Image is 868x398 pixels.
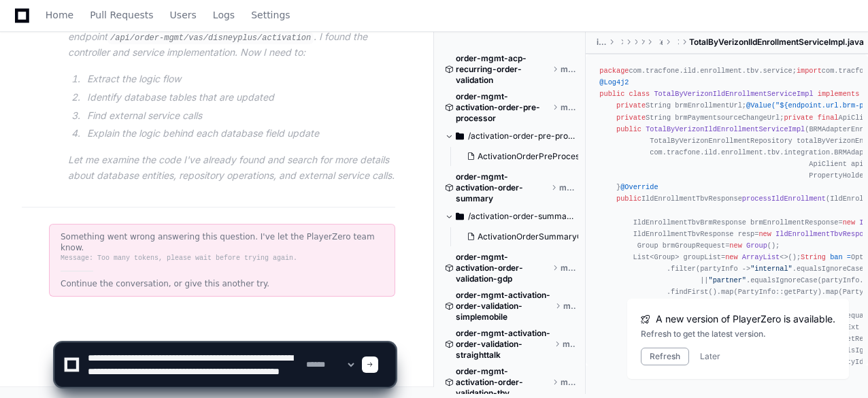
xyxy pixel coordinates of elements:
span: implements [818,90,860,98]
span: order-mgmt-activation-order-validation-simplemobile [456,290,552,322]
span: TotalByVerizonIldEnrollmentServiceImpl.java [689,37,864,48]
span: import [797,67,822,75]
span: order-mgmt-activation-order-validation-gdp [456,252,550,284]
span: Pull Requests [90,11,153,19]
span: enrollment [661,37,663,48]
button: /activation-order-pre-processor/src/main/java/com/tracfone/activation/order/pre/processor/controller [445,125,575,147]
span: private [784,113,813,121]
span: final [818,113,839,121]
button: ActivationOrderSummaryController.java [461,227,578,246]
span: order-mgmt-acp-recurring-order-validation [456,53,550,86]
span: new [758,229,771,237]
span: Group [746,241,767,249]
span: ild-enrollment-tbv [597,37,606,48]
span: ArrayList [742,253,780,261]
span: ActivationOrderSummaryController.java [478,231,633,242]
p: The user is asking for a detailed analysis of the Disney Plus activation endpoint . I found the c... [68,14,395,61]
div: Something went wrong answering this question. I've let the PlayerZero team know. [61,231,384,253]
span: public [616,195,641,203]
span: Settings [251,11,290,19]
span: @Override [620,183,658,191]
span: order-mgmt-activation-order-summary [456,171,548,204]
span: master [561,64,575,75]
span: private [616,101,646,110]
span: master [561,102,575,113]
span: processIldEnrollment [742,195,826,203]
li: Extract the logic flow [83,71,395,87]
span: master [563,301,576,312]
span: new [729,241,741,249]
span: ActivationOrderPreProcessorController.java [478,151,648,162]
span: private [616,113,646,121]
span: "internal" [750,265,792,273]
span: ban [830,253,842,261]
span: A new version of PlayerZero is available. [656,312,835,326]
span: "partner" [709,276,746,284]
span: @Log4j2 [599,78,629,86]
span: new [725,253,737,261]
span: order-mgmt-activation-order-pre-processor [456,91,550,124]
span: /activation-order-pre-processor/src/main/java/com/tracfone/activation/order/pre/processor/controller [468,131,575,142]
span: class [629,90,650,98]
li: Identify database tables that are updated [83,90,395,105]
span: public [616,125,641,133]
span: Home [46,11,73,19]
div: Refresh to get the latest version. [641,329,835,339]
svg: Directory [456,128,464,144]
span: /activation-order-summary/src/main/java/com/tracfone/activation/order/summary/controller [468,211,575,222]
div: Continue the conversation, or give this another try. [61,278,384,289]
p: Let me examine the code I've already found and search for more details about database entities, r... [68,152,395,184]
span: public [599,90,624,98]
button: /activation-order-summary/src/main/java/com/tracfone/activation/order/summary/controller [445,205,575,227]
span: package [599,67,629,75]
button: Later [700,351,720,362]
span: master [561,263,575,273]
span: master [559,182,575,193]
span: String [801,253,826,261]
li: Explain the logic behind each database field update [83,126,395,142]
button: Refresh [641,348,689,365]
button: ActivationOrderPreProcessorController.java [461,147,578,166]
span: TotalByVerizonIldEnrollmentServiceImpl [646,125,805,133]
svg: Directory [456,208,464,225]
li: Find external service calls [83,108,395,124]
code: /api/order-mgmt/vas/disneyplus/activation [107,32,314,44]
span: Users [170,11,197,19]
span: TotalByVerizonIldEnrollmentServiceImpl [654,90,813,98]
span: Logs [213,11,235,19]
span: = [847,253,851,261]
span: new [843,218,855,226]
div: Message: Too many tokens, please wait before trying again. [61,253,384,264]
